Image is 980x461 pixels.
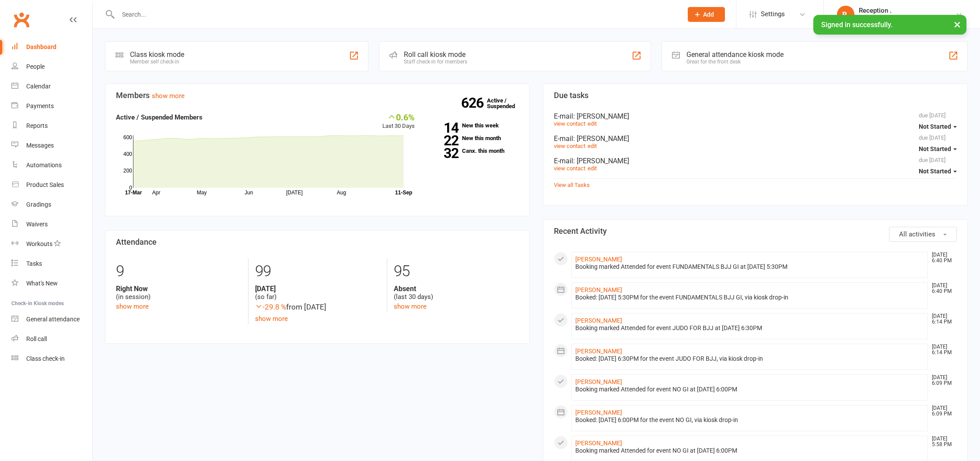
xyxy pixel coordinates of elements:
[11,57,92,77] a: People
[26,63,45,70] div: People
[11,329,92,349] a: Roll call
[115,8,676,21] input: Search...
[10,9,32,31] a: Clubworx
[927,344,956,355] time: [DATE] 6:14 PM
[949,15,965,34] button: ×
[859,7,955,14] div: Reception .
[116,258,241,285] div: 9
[26,316,80,323] div: General attendance
[588,143,597,149] a: edit
[575,324,924,332] div: Booking marked Attended for event JUDO FOR BJJ at [DATE] 6:30PM
[26,162,62,169] div: Automations
[899,230,935,238] span: All activities
[26,43,56,50] div: Dashboard
[116,303,149,310] a: show more
[116,285,241,293] strong: Right Now
[26,240,52,247] div: Workouts
[428,123,519,128] a: 14New this week
[575,286,622,293] a: [PERSON_NAME]
[428,148,519,154] a: 32Canx. this month
[575,386,924,393] div: Booking marked Attended for event NO GI at [DATE] 6:00PM
[554,227,957,236] h3: Recent Activity
[575,263,924,271] div: Booking marked Attended for event FUNDAMENTALS BJJ GI at [DATE] 5:30PM
[703,11,714,18] span: Add
[394,303,427,310] a: show more
[255,303,286,311] span: -29.8 %
[554,112,957,120] div: E-mail
[11,116,92,136] a: Reports
[428,134,458,147] strong: 22
[859,14,955,22] div: [PERSON_NAME] Brazilian Jiu-Jitsu
[919,119,957,134] button: Not Started
[255,301,380,313] div: from [DATE]
[11,254,92,274] a: Tasks
[26,122,48,129] div: Reports
[554,134,957,143] div: E-mail
[575,416,924,424] div: Booked: [DATE] 6:00PM for the event NO GI, via kiosk drop-in
[11,37,92,57] a: Dashboard
[487,91,525,116] a: 626Active / Suspended
[26,83,51,90] div: Calendar
[573,134,629,143] span: : [PERSON_NAME]
[11,175,92,195] a: Product Sales
[889,227,957,242] button: All activities
[11,310,92,329] a: General attendance kiosk mode
[554,165,585,172] a: view contact
[573,112,629,120] span: : [PERSON_NAME]
[554,182,590,188] a: View all Tasks
[575,355,924,362] div: Booked: [DATE] 6:30PM for the event JUDO FOR BJJ, via kiosk drop-in
[428,135,519,141] a: 22New this month
[11,274,92,293] a: What's New
[394,258,519,285] div: 95
[688,7,725,22] button: Add
[588,165,597,172] a: edit
[255,285,380,293] strong: [DATE]
[837,6,854,23] div: R.
[394,285,519,301] div: (last 30 days)
[26,260,42,267] div: Tasks
[919,163,957,179] button: Not Started
[116,113,203,121] strong: Active / Suspended Members
[130,59,184,65] div: Member self check-in
[554,143,585,149] a: view contact
[26,102,54,109] div: Payments
[116,238,519,246] h3: Attendance
[11,77,92,96] a: Calendar
[927,313,956,325] time: [DATE] 6:14 PM
[428,121,458,134] strong: 14
[394,285,519,293] strong: Absent
[919,123,951,130] span: Not Started
[26,355,65,362] div: Class check-in
[116,91,519,100] h3: Members
[11,155,92,175] a: Automations
[927,375,956,386] time: [DATE] 6:09 PM
[130,50,184,59] div: Class kiosk mode
[588,120,597,127] a: edit
[919,168,951,175] span: Not Started
[11,349,92,369] a: Class kiosk mode
[404,50,467,59] div: Roll call kiosk mode
[686,59,784,65] div: Great for the front desk
[554,157,957,165] div: E-mail
[382,112,415,131] div: Last 30 Days
[26,335,47,342] div: Roll call
[575,409,622,416] a: [PERSON_NAME]
[461,96,487,109] strong: 626
[821,21,892,29] span: Signed in successfully.
[575,256,622,263] a: [PERSON_NAME]
[26,181,64,188] div: Product Sales
[11,234,92,254] a: Workouts
[11,195,92,215] a: Gradings
[575,348,622,355] a: [PERSON_NAME]
[404,59,467,65] div: Staff check-in for members
[554,120,585,127] a: view contact
[255,258,380,285] div: 99
[575,294,924,301] div: Booked: [DATE] 5:30PM for the event FUNDAMENTALS BJJ GI, via kiosk drop-in
[575,440,622,447] a: [PERSON_NAME]
[927,405,956,417] time: [DATE] 6:09 PM
[382,112,415,122] div: 0.6%
[554,91,957,100] h3: Due tasks
[927,283,956,294] time: [DATE] 6:40 PM
[152,92,185,100] a: show more
[927,252,956,264] time: [DATE] 6:40 PM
